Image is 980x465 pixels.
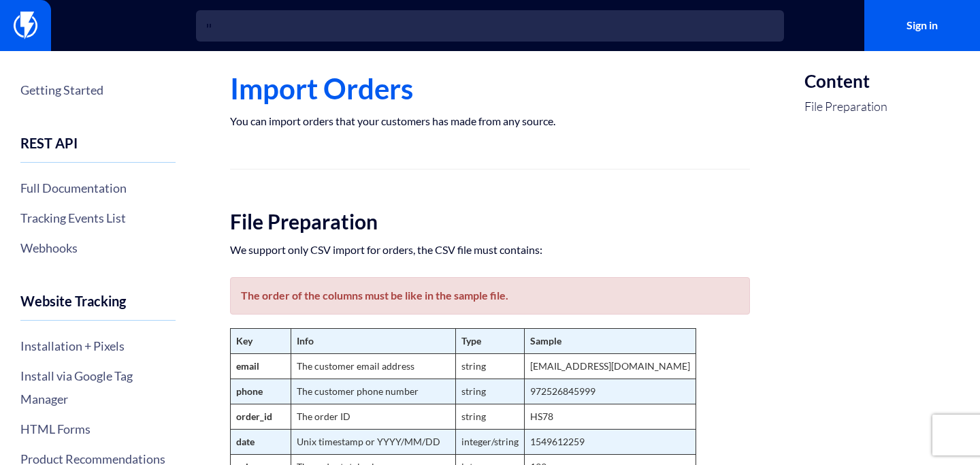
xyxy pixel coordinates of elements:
[230,243,750,257] p: We support only CSV import for orders, the CSV file must contains:
[530,335,561,347] strong: Sample
[236,436,255,447] strong: date
[241,289,508,302] b: The order of the columns must be like in the sample file.
[525,379,696,404] td: 972526845999
[236,335,252,347] strong: Key
[291,404,456,430] td: The order ID
[804,71,887,91] h3: Content
[804,98,887,116] a: File Preparation
[20,334,176,357] a: Installation + Pixels
[20,417,176,440] a: HTML Forms
[20,135,176,163] h4: REST API
[236,360,259,372] strong: email
[456,354,525,379] td: string
[291,430,456,455] td: Unix timestamp or YYYY/MM/DD
[456,404,525,430] td: string
[525,354,696,379] td: [EMAIL_ADDRESS][DOMAIN_NAME]
[230,210,750,233] h2: File Preparation
[20,206,176,229] a: Tracking Events List
[20,78,176,101] a: Getting Started
[461,335,481,347] strong: Type
[456,379,525,404] td: string
[230,114,750,128] p: You can import orders that your customers has made from any source.
[20,236,176,259] a: Webhooks
[236,385,263,397] strong: phone
[297,335,314,347] strong: Info
[236,411,272,422] strong: order_id
[20,293,176,321] h4: Website Tracking
[291,379,456,404] td: The customer phone number
[291,354,456,379] td: The customer email address
[20,176,176,199] a: Full Documentation
[525,430,696,455] td: 1549612259
[525,404,696,430] td: HS78
[196,10,784,42] input: Search...
[456,430,525,455] td: integer/string
[230,73,750,104] h1: Import Orders
[20,364,176,411] a: Install via Google Tag Manager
